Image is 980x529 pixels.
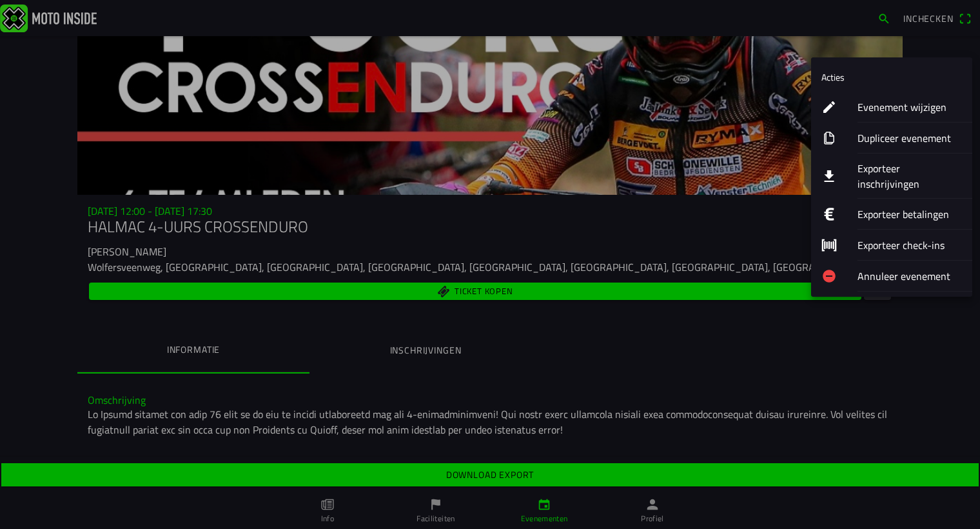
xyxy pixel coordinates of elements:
[857,130,962,146] ion-label: Dupliceer evenement
[821,268,837,284] ion-icon: remove circle
[857,161,962,192] ion-label: Exporteer inschrijvingen
[857,206,962,222] ion-label: Exporteer betalingen
[821,130,837,146] ion-icon: copy
[857,237,962,253] ion-label: Exporteer check-ins
[857,99,962,115] ion-label: Evenement wijzigen
[821,99,837,115] ion-icon: create
[821,206,837,222] ion-icon: logo euro
[821,70,845,84] ion-label: Acties
[821,237,837,253] ion-icon: barcode
[821,168,837,184] ion-icon: download
[857,268,962,284] ion-label: Annuleer evenement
